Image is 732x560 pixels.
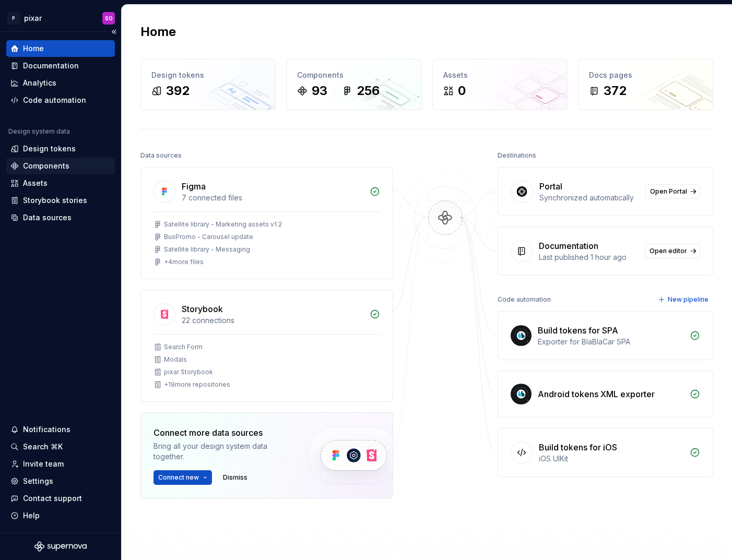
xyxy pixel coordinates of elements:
[668,295,709,304] span: New pipeline
[650,247,687,255] span: Open editor
[23,144,76,154] div: Design tokens
[458,82,466,99] div: 0
[23,459,64,469] div: Invite team
[23,95,86,105] div: Code automation
[645,244,700,258] a: Open editor
[538,337,683,347] div: Exporter for BlaBlaCar SPA
[154,470,212,485] button: Connect new
[6,438,115,455] button: Search ⌘K
[164,343,203,351] div: Search Form
[23,178,48,188] div: Assets
[218,470,252,485] button: Dismiss
[23,78,56,88] div: Analytics
[23,493,82,504] div: Contact support
[107,25,121,39] button: Collapse sidebar
[6,57,115,74] a: Documentation
[23,161,69,171] div: Components
[578,59,713,110] a: Docs pages372
[357,82,380,99] div: 256
[23,424,70,435] div: Notifications
[140,167,393,279] a: Figma7 connected filesSatellite library - Marketing assets v1.2BusPromo - Carousel updateSatellit...
[297,70,410,80] div: Components
[164,233,253,241] div: BusPromo - Carousel update
[164,220,282,229] div: Satellite library - Marketing assets v1.2
[23,212,72,223] div: Data sources
[140,148,182,163] div: Data sources
[604,82,627,99] div: 372
[6,473,115,490] a: Settings
[498,148,536,163] div: Destinations
[23,442,63,452] div: Search ⌘K
[432,59,568,110] a: Assets0
[539,180,562,193] div: Portal
[24,13,42,23] div: pixar
[140,59,276,110] a: Design tokens392
[154,426,289,439] div: Connect more data sources
[2,7,119,29] button: PpixarSO
[164,368,213,376] div: pixar Storybook
[538,388,655,400] div: Android tokens XML exporter
[158,473,199,482] span: Connect new
[6,140,115,157] a: Design tokens
[166,82,190,99] div: 392
[6,158,115,174] a: Components
[6,192,115,209] a: Storybook stories
[182,315,363,326] div: 22 connections
[539,240,598,252] div: Documentation
[6,456,115,472] a: Invite team
[23,43,44,54] div: Home
[645,184,700,199] a: Open Portal
[498,292,551,307] div: Code automation
[539,193,639,203] div: Synchronized automatically
[589,70,702,80] div: Docs pages
[7,12,20,25] div: P
[23,195,87,206] div: Storybook stories
[443,70,557,80] div: Assets
[154,441,289,462] div: Bring all your design system data together.
[140,23,176,40] h2: Home
[539,441,617,454] div: Build tokens for iOS
[6,421,115,438] button: Notifications
[151,70,265,80] div: Design tokens
[140,290,393,402] a: Storybook22 connectionsSearch FormModalspixar Storybook+19more repositories
[164,380,230,389] div: + 19 more repositories
[286,59,421,110] a: Components93256
[6,507,115,524] button: Help
[23,61,79,71] div: Documentation
[6,209,115,226] a: Data sources
[8,127,70,136] div: Design system data
[23,476,53,486] div: Settings
[23,510,40,521] div: Help
[223,473,247,482] span: Dismiss
[6,92,115,109] a: Code automation
[164,258,204,266] div: + 4 more files
[164,355,187,364] div: Modals
[164,245,250,254] div: Satellite library - Messaging
[538,324,618,337] div: Build tokens for SPA
[105,14,113,22] div: SO
[6,75,115,91] a: Analytics
[182,180,206,193] div: Figma
[34,541,87,552] svg: Supernova Logo
[182,193,363,203] div: 7 connected files
[6,490,115,507] button: Contact support
[6,40,115,57] a: Home
[182,303,223,315] div: Storybook
[655,292,713,307] button: New pipeline
[539,252,639,263] div: Last published 1 hour ago
[6,175,115,192] a: Assets
[650,187,687,196] span: Open Portal
[312,82,327,99] div: 93
[539,454,683,464] div: iOS UIKit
